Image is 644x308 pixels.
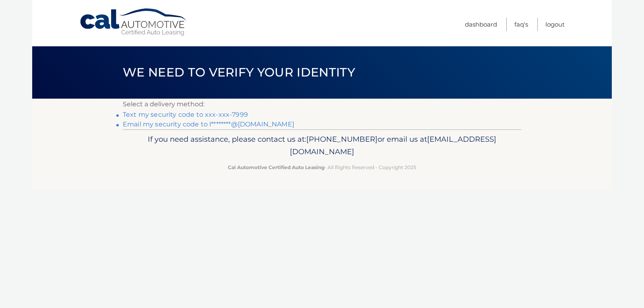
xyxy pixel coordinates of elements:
p: - All Rights Reserved - Copyright 2025 [128,163,516,172]
a: Logout [545,18,565,31]
span: We need to verify your identity [123,65,355,80]
a: Cal Automotive [79,8,188,37]
a: FAQ's [514,18,528,31]
a: Text my security code to xxx-xxx-7999 [123,111,248,118]
a: Email my security code to l********@[DOMAIN_NAME] [123,120,294,128]
p: Select a delivery method: [123,99,521,110]
strong: Cal Automotive Certified Auto Leasing [228,164,324,170]
span: [PHONE_NUMBER] [306,134,378,144]
a: Dashboard [465,18,497,31]
p: If you need assistance, please contact us at: or email us at [128,133,516,159]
